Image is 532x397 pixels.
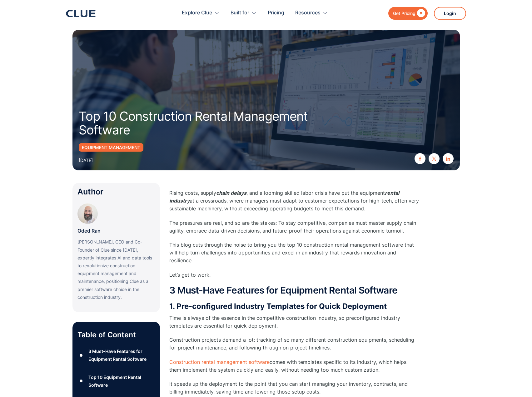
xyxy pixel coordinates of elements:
[446,157,450,161] img: linkedin icon
[77,227,101,235] p: Oded Ran
[393,9,415,17] div: Get Pricing
[434,7,466,20] a: Login
[216,190,246,196] em: chain delays
[77,351,85,360] div: ●
[169,358,419,374] p: comes with templates specific to its industry, which helps them implement the system quickly and ...
[295,3,328,23] div: Resources
[169,271,419,279] p: Let’s get to work.
[88,347,155,363] div: 3 Must-Have Features for Equipment Rental Software
[169,359,270,365] a: Construction rental management software
[432,157,436,161] img: twitter X icon
[77,188,155,196] div: Author
[182,3,220,23] div: Explore Clue
[231,3,257,23] div: Built for
[169,336,419,352] p: Construction projects demand a lot: tracking of so many different construction equipments, schedu...
[77,204,98,224] img: Oded Ran
[77,238,155,301] p: [PERSON_NAME], CEO and Co-Founder of Clue since [DATE], expertly integrates AI and data tools to ...
[77,373,155,389] a: ●Top 10 Equipment Rental Software
[79,156,93,164] div: [DATE]
[77,347,155,363] a: ●3 Must-Have Features for Equipment Rental Software
[77,330,155,340] p: Table of Content
[388,7,428,20] a: Get Pricing
[415,9,425,17] div: 
[418,157,422,161] img: facebook icon
[169,302,419,311] h3: 1. Pre-configured Industry Templates for Quick Deployment
[169,285,419,295] h2: 3 Must-Have Features for Equipment Rental Software
[169,190,399,204] em: rental industry
[169,241,419,265] p: This blog cuts through the noise to bring you the top 10 construction rental management software ...
[77,376,85,386] div: ●
[169,380,419,396] p: It speeds up the deployment to the point that you can start managing your inventory, contracts, a...
[169,189,419,213] p: Rising costs, supply , and a looming skilled labor crisis have put the equipment at a crossroads,...
[268,3,284,23] a: Pricing
[79,109,341,137] h1: Top 10 Construction Rental Management Software
[182,3,212,23] div: Explore Clue
[169,314,419,330] p: Time is always of the essence in the competitive construction industry, so preconfigured industry...
[295,3,321,23] div: Resources
[231,3,249,23] div: Built for
[169,219,419,235] p: The pressures are real, and so are the stakes: To stay competitive, companies must master supply ...
[88,373,155,389] div: Top 10 Equipment Rental Software
[79,143,143,152] a: Equipment Management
